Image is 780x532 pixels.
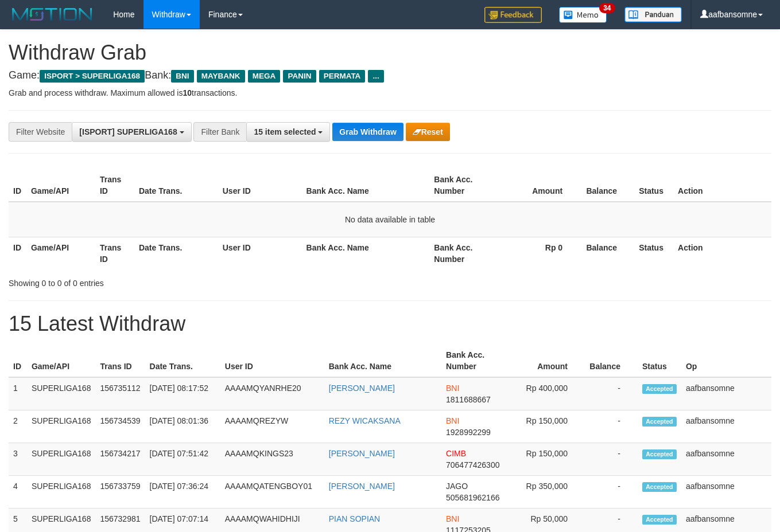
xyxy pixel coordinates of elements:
[446,384,459,393] span: BNI
[9,169,26,202] th: ID
[638,345,681,377] th: Status
[27,476,96,508] td: SUPERLIGA168
[26,169,95,202] th: Game/API
[95,443,145,476] td: 156734217
[145,345,220,377] th: Date Trans.
[79,127,177,136] span: [ISPORT] SUPERLIGA168
[95,237,134,269] th: Trans ID
[484,7,542,23] img: Feedback.jpg
[368,70,383,83] span: ...
[642,417,677,427] span: Accepted
[26,237,95,269] th: Game/API
[446,416,459,425] span: BNI
[446,493,499,502] span: Copy 505681962166 to clipboard
[95,345,145,377] th: Trans ID
[171,70,193,83] span: BNI
[673,237,771,269] th: Action
[329,514,380,523] a: PIAN SOPIAN
[681,476,771,508] td: aafbansomne
[27,345,96,377] th: Game/API
[9,6,96,23] img: MOTION_logo.png
[681,410,771,443] td: aafbansomne
[446,428,491,437] span: Copy 1928992299 to clipboard
[95,410,145,443] td: 156734539
[254,127,316,136] span: 15 item selected
[585,443,638,476] td: -
[193,122,246,142] div: Filter Bank
[585,410,638,443] td: -
[9,476,27,508] td: 4
[27,410,96,443] td: SUPERLIGA168
[220,476,324,508] td: AAAAMQATENGBOY01
[220,345,324,377] th: User ID
[220,410,324,443] td: AAAAMQREZYW
[9,202,771,237] td: No data available in table
[446,395,491,404] span: Copy 1811688667 to clipboard
[498,169,580,202] th: Amount
[27,443,96,476] td: SUPERLIGA168
[559,7,607,23] img: Button%20Memo.svg
[585,377,638,410] td: -
[329,482,395,491] a: [PERSON_NAME]
[624,7,682,22] img: panduan.png
[220,443,324,476] td: AAAAMQKINGS23
[446,449,466,458] span: CIMB
[134,237,218,269] th: Date Trans.
[9,122,72,142] div: Filter Website
[332,123,403,141] button: Grab Withdraw
[446,482,468,491] span: JAGO
[580,169,634,202] th: Balance
[218,169,302,202] th: User ID
[406,123,450,141] button: Reset
[642,384,677,394] span: Accepted
[507,476,585,508] td: Rp 350,000
[580,237,634,269] th: Balance
[446,460,499,470] span: Copy 706477426300 to clipboard
[95,377,145,410] td: 156735112
[9,377,27,410] td: 1
[681,443,771,476] td: aafbansomne
[246,122,330,142] button: 15 item selected
[145,443,220,476] td: [DATE] 07:51:42
[673,169,771,202] th: Action
[9,273,316,289] div: Showing 0 to 0 of 0 entries
[95,476,145,508] td: 156733759
[72,122,191,142] button: [ISPORT] SUPERLIGA168
[9,345,27,377] th: ID
[145,476,220,508] td: [DATE] 07:36:24
[145,377,220,410] td: [DATE] 08:17:52
[220,377,324,410] td: AAAAMQYANRHE20
[585,345,638,377] th: Balance
[218,237,302,269] th: User ID
[507,443,585,476] td: Rp 150,000
[197,70,245,83] span: MAYBANK
[40,70,145,83] span: ISPORT > SUPERLIGA168
[507,345,585,377] th: Amount
[9,70,771,81] h4: Game: Bank:
[507,410,585,443] td: Rp 150,000
[642,482,677,492] span: Accepted
[329,416,401,425] a: REZY WICAKSANA
[429,169,498,202] th: Bank Acc. Number
[9,312,771,335] h1: 15 Latest Withdraw
[585,476,638,508] td: -
[9,87,771,99] p: Grab and process withdraw. Maximum allowed is transactions.
[319,70,366,83] span: PERMATA
[324,345,441,377] th: Bank Acc. Name
[248,70,281,83] span: MEGA
[9,443,27,476] td: 3
[681,345,771,377] th: Op
[498,237,580,269] th: Rp 0
[429,237,498,269] th: Bank Acc. Number
[329,449,395,458] a: [PERSON_NAME]
[302,237,430,269] th: Bank Acc. Name
[599,3,615,13] span: 34
[27,377,96,410] td: SUPERLIGA168
[283,70,316,83] span: PANIN
[134,169,218,202] th: Date Trans.
[183,88,192,97] strong: 10
[9,410,27,443] td: 2
[507,377,585,410] td: Rp 400,000
[9,237,26,269] th: ID
[441,345,507,377] th: Bank Acc. Number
